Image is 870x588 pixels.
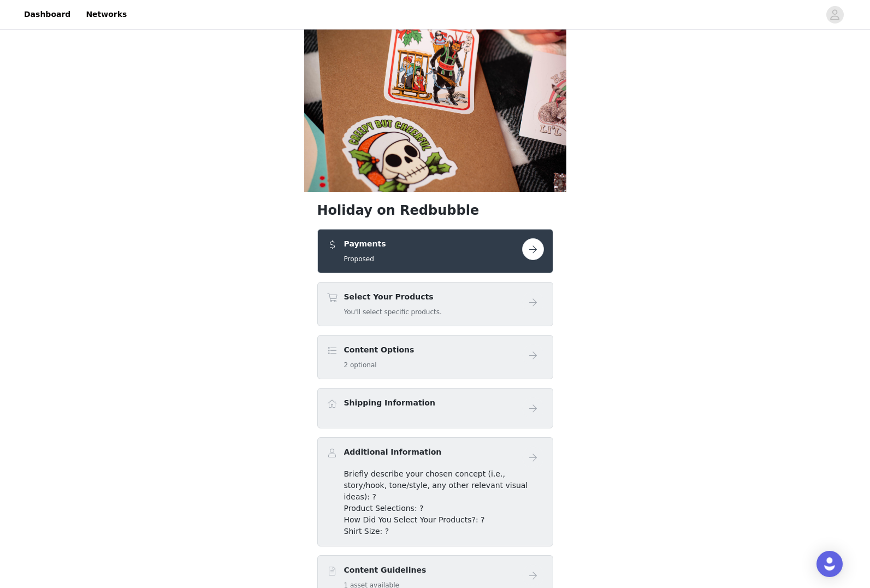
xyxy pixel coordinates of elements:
[344,344,415,356] h4: Content Options
[317,335,553,379] div: Content Options
[317,282,553,326] div: Select Your Products
[344,238,386,250] h4: Payments
[317,229,553,273] div: Payments
[344,307,442,317] h5: You'll select specific products.
[344,397,435,409] h4: Shipping Information
[317,437,553,546] div: Additional Information
[344,291,442,303] h4: Select Your Products
[816,551,843,577] div: Open Intercom Messenger
[317,201,553,220] h1: Holiday on Redbubble
[344,254,386,264] h5: Proposed
[317,388,553,428] div: Shipping Information
[344,446,442,458] h4: Additional Information
[344,527,389,536] span: Shirt Size: ?
[79,2,133,27] a: Networks
[344,565,427,576] h4: Content Guidelines
[344,360,415,370] h5: 2 optional
[830,6,840,23] div: avatar
[17,2,77,27] a: Dashboard
[344,469,528,501] span: Briefly describe your chosen concept (i.e., story/hook, tone/style, any other relevant visual ide...
[344,504,424,513] span: Product Selections: ?
[344,515,485,524] span: How Did You Select Your Products?: ?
